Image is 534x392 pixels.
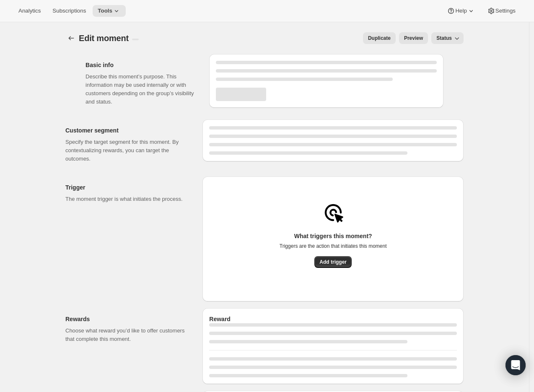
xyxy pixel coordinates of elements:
[18,8,41,14] span: Analytics
[455,8,467,14] span: Help
[65,315,189,323] h2: Rewards
[47,5,91,17] button: Subscriptions
[65,195,189,203] p: The moment trigger is what initiates the process.
[65,327,189,343] p: Choose what reward you’d like to offer customers that complete this moment.
[399,32,428,44] button: Preview
[442,5,480,17] button: Help
[209,315,457,323] h2: Reward
[52,8,86,14] span: Subscriptions
[65,32,77,44] button: Create moment
[314,256,352,268] button: Add trigger
[79,34,129,43] span: Edit moment
[436,35,452,42] span: Status
[65,138,189,163] p: Specify the target segment for this moment. By contextualizing rewards, you can target the outcomes.
[482,5,521,17] button: Settings
[13,5,46,17] button: Analytics
[319,259,347,265] span: Add trigger
[86,61,196,69] h2: Basic info
[86,73,196,106] p: Describe this moment’s purpose. This information may be used internally or with customers dependi...
[93,5,126,17] button: Tools
[65,126,189,135] h2: Customer segment
[505,355,526,375] div: Open Intercom Messenger
[280,232,387,240] p: What triggers this moment?
[363,32,396,44] button: Duplicate
[495,8,516,14] span: Settings
[404,35,423,42] span: Preview
[98,8,112,14] span: Tools
[368,35,391,42] span: Duplicate
[431,32,464,44] button: Status
[65,183,189,192] h2: Trigger
[280,243,387,249] p: Triggers are the action that initiates this moment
